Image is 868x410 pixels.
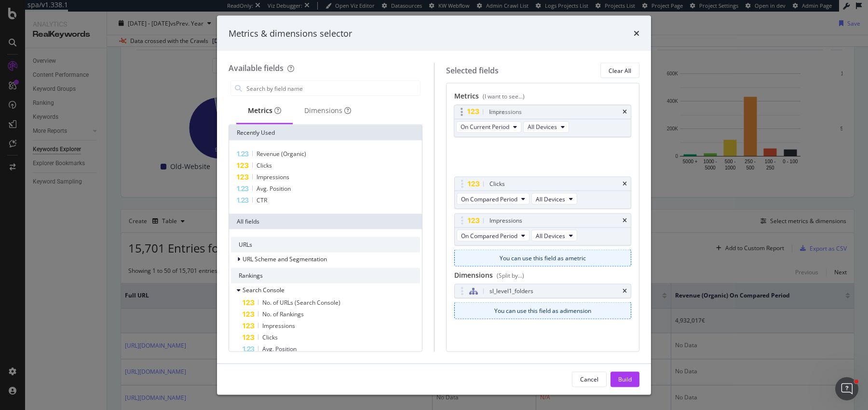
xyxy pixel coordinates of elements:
[231,268,420,283] div: Rankings
[623,218,627,224] div: times
[609,66,631,74] div: Clear All
[457,230,529,241] button: On Compared Period
[245,81,420,96] input: Search by field name
[461,195,517,203] span: On Compared Period
[600,63,639,78] button: Clear All
[262,345,297,353] span: Avg. Position
[257,184,291,193] span: Avg. Position
[229,214,422,229] div: All fields
[528,123,557,131] span: All Devices
[457,193,529,205] button: On Compared Period
[262,322,295,330] span: Impressions
[572,371,607,387] button: Cancel
[257,150,306,158] span: Revenue (Organic)
[580,375,598,383] div: Cancel
[623,288,627,294] div: times
[454,213,632,246] div: ImpressionstimesOn Compared PeriodAll Devices
[262,298,340,307] span: No. of URLs (Search Console)
[454,284,632,298] div: sl_level1_folderstimes
[454,91,632,105] div: Metrics
[835,377,858,400] iframe: Intercom live chat
[634,27,639,40] div: times
[489,286,533,296] div: sl_level1_folders
[446,65,499,76] div: Selected fields
[229,27,352,40] div: Metrics & dimensions selector
[455,303,631,319] div: You can use this field as a dimension
[454,270,632,284] div: Dimensions
[456,121,521,133] button: On Current Period
[229,125,422,141] div: Recently Used
[229,63,284,73] div: Available fields
[461,123,509,131] span: On Current Period
[243,286,285,294] span: Search Console
[262,333,278,341] span: Clicks
[536,195,565,203] span: All Devices
[231,237,420,253] div: URLs
[489,179,505,189] div: Clicks
[523,121,569,133] button: All Devices
[610,371,639,387] button: Build
[489,107,522,117] div: Impressions
[531,193,577,205] button: All Devices
[618,375,632,383] div: Build
[454,177,632,209] div: ClickstimesOn Compared PeriodAll Devices
[217,15,651,395] div: modal
[531,230,577,241] button: All Devices
[536,231,565,240] span: All Devices
[497,271,524,280] div: (Split by...)
[262,310,304,318] span: No. of Rankings
[257,196,267,204] span: CTR
[304,106,351,115] div: Dimensions
[257,161,272,170] span: Clicks
[489,216,522,226] div: Impressions
[257,173,289,181] span: Impressions
[243,255,327,263] span: URL Scheme and Segmentation
[455,250,631,266] div: You can use this field as a metric
[623,109,627,115] div: times
[623,181,627,187] div: times
[483,92,525,100] div: (I want to see...)
[248,106,281,115] div: Metrics
[461,231,517,240] span: On Compared Period
[454,105,631,137] div: ImpressionstimesOn Current PeriodAll Devices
